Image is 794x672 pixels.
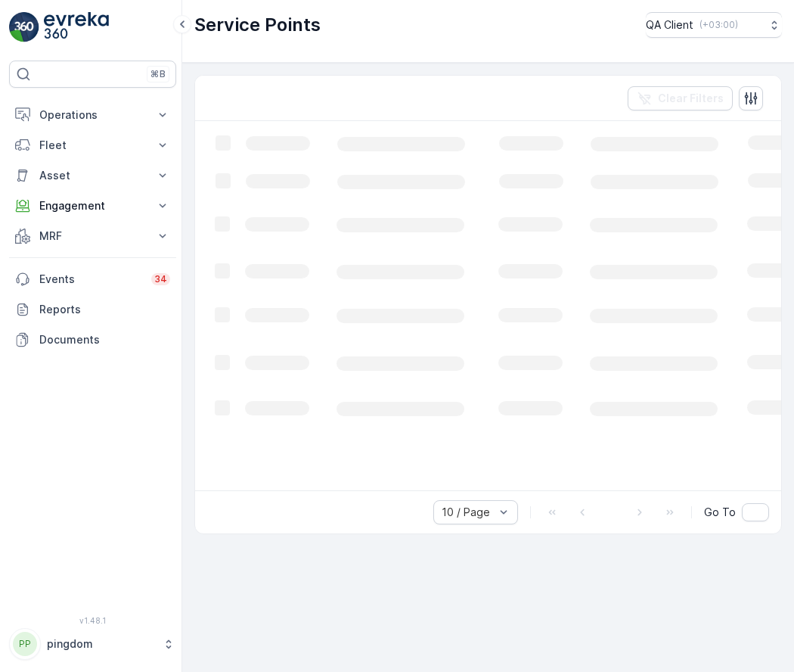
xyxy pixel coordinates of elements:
p: pingdom [47,636,155,652]
p: ⌘B [150,68,166,80]
button: PPpingdom [9,628,176,660]
a: Documents [9,325,176,355]
button: Fleet [9,130,176,160]
button: QA Client(+03:00) [646,12,782,38]
p: 34 [154,273,167,285]
img: logo_light-DOdMpM7g.png [44,12,109,42]
a: Reports [9,294,176,325]
div: PP [13,632,37,656]
button: Engagement [9,191,176,221]
p: ( +03:00 ) [699,19,738,31]
img: logo [9,12,39,42]
p: Service Points [194,13,321,37]
button: Asset [9,160,176,191]
p: Fleet [39,138,146,153]
p: Documents [39,332,170,347]
a: Events34 [9,264,176,294]
p: Asset [39,168,146,183]
p: MRF [39,229,146,244]
p: Clear Filters [658,91,724,106]
p: QA Client [646,17,693,33]
p: Operations [39,107,146,123]
p: Engagement [39,198,146,213]
p: Reports [39,302,170,317]
p: Events [39,272,142,287]
button: Operations [9,100,176,130]
button: MRF [9,221,176,251]
button: Clear Filters [628,86,733,110]
span: v 1.48.1 [9,616,176,625]
span: Go To [704,505,736,520]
